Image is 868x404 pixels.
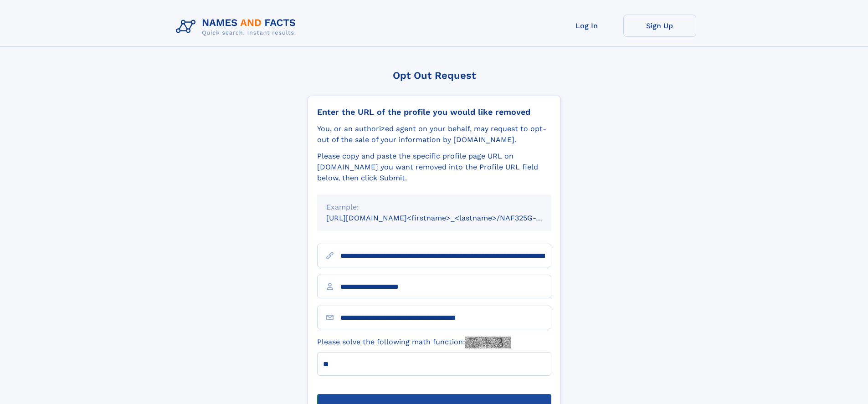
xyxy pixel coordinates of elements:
[317,151,551,184] div: Please copy and paste the specific profile page URL on [DOMAIN_NAME] you want removed into the Pr...
[308,70,561,81] div: Opt Out Request
[317,107,551,117] div: Enter the URL of the profile you would like removed
[550,15,623,37] a: Log In
[317,337,511,348] label: Please solve the following math function:
[317,123,551,145] div: You, or an authorized agent on your behalf, may request to opt-out of the sale of your informatio...
[623,15,696,37] a: Sign Up
[172,15,303,39] img: Logo Names and Facts
[326,202,542,213] div: Example:
[326,214,569,222] small: [URL][DOMAIN_NAME]<firstname>_<lastname>/NAF325G-xxxxxxxx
